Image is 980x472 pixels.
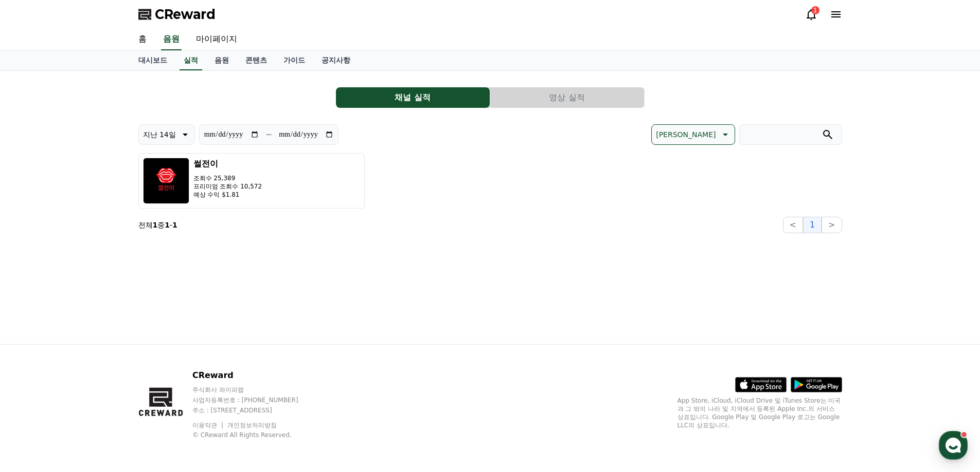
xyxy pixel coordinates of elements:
span: 설정 [159,341,171,349]
button: 썰전이 조회수 25,389 프리미엄 조회수 10,572 예상 수익 $1.81 [138,153,365,209]
span: CReward [155,6,216,23]
p: 지난 14일 [143,127,176,142]
button: 지난 14일 [138,124,195,145]
a: 마이페이지 [188,29,245,50]
button: > [822,217,842,233]
p: 주소 : [STREET_ADDRESS] [192,406,318,414]
h3: 썰전이 [193,158,262,170]
a: 실적 [180,51,202,70]
a: 대화 [68,326,133,351]
p: 주식회사 와이피랩 [192,386,318,394]
p: CReward [192,369,318,382]
p: 예상 수익 $1.81 [193,191,262,199]
p: [PERSON_NAME] [656,127,716,142]
a: 공지사항 [313,51,359,70]
div: 1 [811,6,819,14]
button: [PERSON_NAME] [651,124,735,145]
span: 홈 [32,341,39,349]
a: 음원 [206,51,237,70]
a: CReward [138,6,216,23]
p: 사업자등록번호 : [PHONE_NUMBER] [192,396,318,404]
button: < [783,217,803,233]
strong: 1 [165,221,170,229]
img: 썰전이 [143,158,189,204]
strong: 1 [153,221,158,229]
button: 영상 실적 [490,87,644,108]
a: 홈 [3,326,68,351]
a: 영상 실적 [490,87,645,108]
a: 개인정보처리방침 [227,422,277,429]
a: 설정 [133,326,198,351]
a: 가이드 [275,51,313,70]
button: 채널 실적 [336,87,490,108]
p: 조회수 25,389 [193,174,262,182]
p: 전체 중 - [138,220,177,230]
strong: 1 [172,221,177,229]
a: 음원 [161,29,182,50]
span: 대화 [94,342,106,350]
p: © CReward All Rights Reserved. [192,431,318,439]
p: 프리미엄 조회수 10,572 [193,182,262,191]
a: 홈 [130,29,155,50]
button: 1 [803,217,822,233]
a: 대시보드 [130,51,175,70]
a: 콘텐츠 [237,51,275,70]
p: App Store, iCloud, iCloud Drive 및 iTunes Store는 미국과 그 밖의 나라 및 지역에서 등록된 Apple Inc.의 서비스 상표입니다. Goo... [678,397,842,429]
a: 1 [805,8,817,21]
p: ~ [265,128,272,141]
a: 이용약관 [192,422,225,429]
